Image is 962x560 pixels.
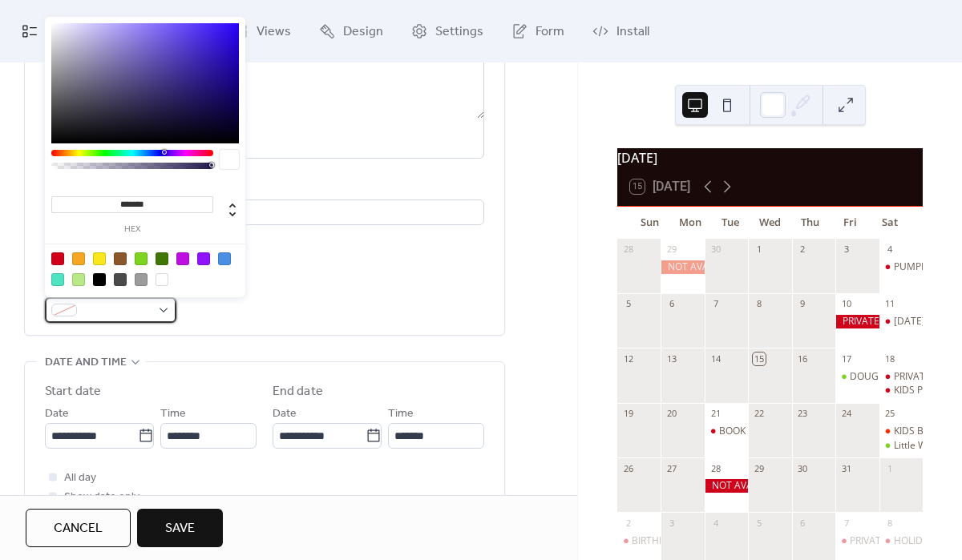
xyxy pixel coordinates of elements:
[45,382,101,401] div: Start date
[709,244,721,256] div: 30
[797,244,809,256] div: 2
[197,252,210,265] div: #9013FE
[273,405,297,424] span: Date
[54,519,103,538] span: Cancel
[879,315,923,328] div: THANKSGIVING PUMPKIN CANDLE POUR WORKSHOP - SAT 11TH OCT
[165,519,195,538] span: Save
[840,298,852,310] div: 10
[840,244,852,256] div: 3
[45,405,69,424] span: Date
[709,408,721,420] div: 21
[879,425,923,438] div: KIDS BIRTHDAY PARTY
[632,534,709,548] div: BIRTHDAY PARTY
[709,517,721,529] div: 4
[665,244,677,256] div: 29
[72,273,85,286] div: #B8E986
[64,488,139,507] span: Show date only
[135,252,148,265] div: #7ED321
[790,207,830,239] div: Thu
[160,405,186,424] span: Time
[622,298,634,310] div: 5
[499,6,576,56] a: Form
[840,462,852,474] div: 31
[709,298,721,310] div: 7
[10,6,115,56] a: My Events
[884,462,896,474] div: 1
[750,207,790,239] div: Wed
[51,225,213,234] label: hex
[435,19,483,45] span: Settings
[156,252,168,265] div: #417505
[622,244,634,256] div: 28
[622,462,634,474] div: 26
[884,517,896,529] div: 8
[870,207,910,239] div: Sat
[93,252,106,265] div: #F8E71C
[835,534,879,548] div: PRIVATE HOLIDAY PARTY
[93,273,106,286] div: #000000
[709,353,721,365] div: 14
[617,534,661,548] div: BIRTHDAY PARTY
[709,462,721,474] div: 28
[343,19,383,45] span: Design
[114,273,127,286] div: #4A4A4A
[753,353,765,365] div: 15
[622,408,634,420] div: 19
[884,353,896,365] div: 18
[45,178,481,197] div: Location
[176,252,189,265] div: #BD10E0
[753,298,765,310] div: 8
[156,273,168,286] div: #FFFFFF
[710,207,750,239] div: Tue
[670,207,710,239] div: Mon
[661,260,704,274] div: NOT AVAILABLE
[850,534,961,548] div: PRIVATE HOLIDAY PARTY
[580,6,661,56] a: Install
[753,517,765,529] div: 5
[616,19,649,45] span: Install
[879,534,923,548] div: HOLIDAY PORCH DUO WORKSHOP 6-9PM
[617,148,923,167] div: [DATE]
[753,408,765,420] div: 22
[835,315,879,328] div: PRIVATE EVENT
[218,252,231,265] div: #4A90E2
[388,405,414,424] span: Time
[665,353,677,365] div: 13
[665,408,677,420] div: 20
[719,425,816,438] div: BOOK CLUB MEET UP
[894,384,946,397] div: KIDS PARTY
[753,462,765,474] div: 29
[630,207,670,239] div: Sun
[753,244,765,256] div: 1
[840,353,852,365] div: 17
[797,462,809,474] div: 30
[797,353,809,365] div: 16
[797,517,809,529] div: 6
[879,384,923,397] div: KIDS PARTY
[840,517,852,529] div: 7
[884,298,896,310] div: 11
[257,19,291,45] span: Views
[879,439,923,453] div: Little Witches and Wizards Spell Jar Workshop - Saturday 25th Oct 11am -1.30pm
[835,370,879,384] div: DOUGH BOWL CANDLE POURING WORKSHOP - FRI 17TH OCT - 7PM-9PM
[665,462,677,474] div: 27
[830,207,870,239] div: Fri
[840,408,852,420] div: 24
[220,6,303,56] a: Views
[797,298,809,310] div: 9
[399,6,495,56] a: Settings
[307,6,395,56] a: Design
[51,252,64,265] div: #D0021B
[64,469,96,488] span: All day
[273,382,323,401] div: End date
[884,408,896,420] div: 25
[45,353,127,373] span: Date and time
[705,479,748,493] div: NOT AVAILABLE
[705,425,748,438] div: BOOK CLUB MEET UP
[135,273,148,286] div: #9B9B9B
[665,298,677,310] div: 6
[26,509,131,547] button: Cancel
[72,252,85,265] div: #F5A623
[114,252,127,265] div: #8B572A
